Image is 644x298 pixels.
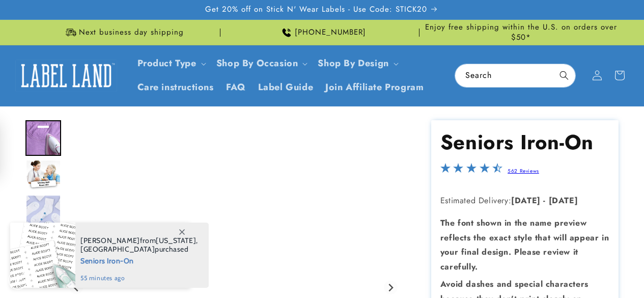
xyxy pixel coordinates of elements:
[25,20,220,45] div: Announcement
[225,20,419,45] div: Announcement
[156,236,196,245] span: [US_STATE]
[319,75,430,99] a: Join Affiliate Program
[205,5,427,15] span: Get 20% off on Stick N' Wear Labels - Use Code: STICK20
[25,120,61,156] div: Go to slide 1
[384,281,398,294] button: Next slide
[25,195,61,230] img: Nursing Home Iron-On - Label Land
[511,195,541,206] strong: [DATE]
[25,195,61,230] div: Go to slide 3
[543,195,546,206] strong: -
[137,57,197,70] a: Product Type
[424,20,619,45] div: Announcement
[80,236,140,245] span: [PERSON_NAME]
[440,217,609,273] strong: The font shown in the name preview reflects the exact style that will appear in your final design...
[80,245,155,254] span: [GEOGRAPHIC_DATA]
[210,51,312,75] summary: Shop By Occasion
[137,82,214,93] span: Care instructions
[15,60,117,91] img: Label Land
[440,194,610,208] p: Estimated Delivery:
[252,75,320,99] a: Label Guide
[312,51,402,75] summary: Shop By Design
[25,159,61,191] img: Nurse with an elderly woman and an iron on label
[549,195,578,206] strong: [DATE]
[508,167,539,175] a: 562 Reviews
[25,157,61,193] div: Go to slide 2
[295,28,366,38] span: [PHONE_NUMBER]
[258,82,314,93] span: Label Guide
[79,28,184,38] span: Next business day shipping
[440,129,610,155] h1: Seniors Iron-On
[424,22,619,42] span: Enjoy free shipping within the U.S. on orders over $50*
[131,75,220,99] a: Care instructions
[440,166,502,177] span: 4.4-star overall rating
[318,57,388,70] a: Shop By Design
[25,120,61,156] img: Iron on name label being ironed to shirt
[12,56,121,95] a: Label Land
[553,64,575,87] button: Search
[325,82,424,93] span: Join Affiliate Program
[216,58,298,69] span: Shop By Occasion
[220,75,252,99] a: FAQ
[80,236,198,254] span: from , purchased
[226,82,246,93] span: FAQ
[543,254,634,288] iframe: Gorgias live chat messenger
[131,51,210,75] summary: Product Type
